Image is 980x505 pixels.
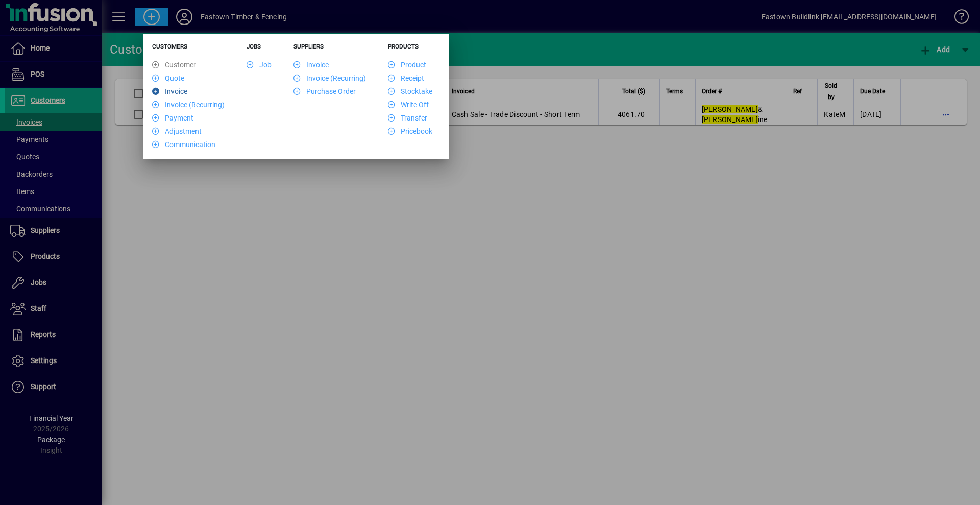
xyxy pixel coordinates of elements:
a: Invoice [152,87,187,95]
h5: Jobs [247,43,272,53]
h5: Suppliers [293,43,366,53]
a: Pricebook [388,127,432,135]
a: Quote [152,74,184,82]
a: Write Off [388,101,429,109]
a: Adjustment [152,127,202,135]
h5: Customers [152,43,225,53]
a: Transfer [388,114,427,122]
a: Communication [152,140,215,149]
a: Invoice [293,61,329,69]
a: Stocktake [388,87,432,95]
a: Receipt [388,74,424,82]
a: Invoice (Recurring) [293,74,366,82]
a: Job [247,61,272,69]
a: Invoice (Recurring) [152,101,225,109]
a: Product [388,61,426,69]
h5: Products [388,43,432,53]
a: Payment [152,114,193,122]
a: Purchase Order [293,87,356,95]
